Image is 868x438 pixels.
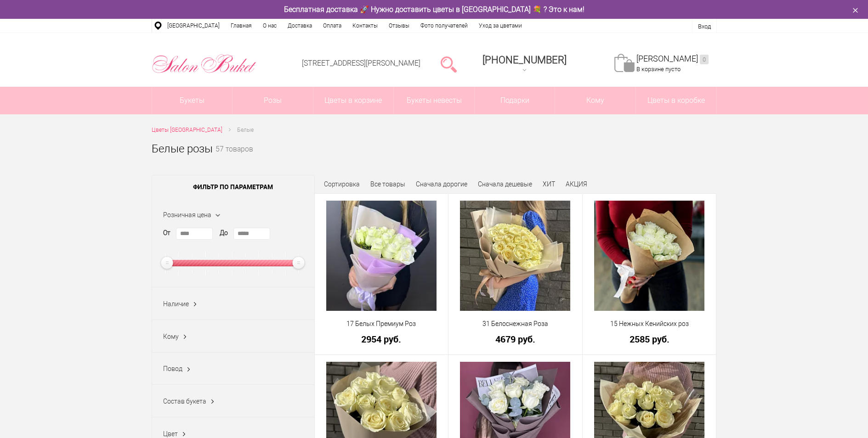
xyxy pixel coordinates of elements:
a: Цветы [GEOGRAPHIC_DATA] [152,125,222,135]
span: Фильтр по параметрам [152,175,314,198]
label: До [220,228,228,238]
a: 15 Нежных Кенийских роз [589,319,710,329]
a: 2954 руб. [321,334,443,344]
a: Оплата [318,19,347,33]
div: Бесплатная доставка 🚀 Нужно доставить цветы в [GEOGRAPHIC_DATA] 💐 ? Это к нам! [145,5,724,14]
span: Сортировка [324,180,360,188]
img: Цветы Нижний Новгород [152,52,257,76]
a: [STREET_ADDRESS][PERSON_NAME] [302,59,420,67]
a: Доставка [282,19,318,33]
span: [PHONE_NUMBER] [482,54,567,66]
a: Подарки [475,87,555,114]
a: Фото получателей [415,19,473,33]
span: В корзине пусто [636,66,681,73]
a: 31 Белоснежная Роза [454,319,576,329]
img: 17 Белых Премиум Роз [326,201,437,311]
span: Повод [163,365,182,372]
img: 31 Белоснежная Роза [460,201,570,311]
a: 4679 руб. [454,334,576,344]
a: Главная [225,19,257,33]
a: Цветы в корзине [313,87,394,114]
a: Букеты [152,87,233,114]
h1: Белые розы [152,140,213,157]
a: Сначала дешевые [478,180,532,188]
a: [PHONE_NUMBER] [477,51,572,77]
a: Вход [698,23,711,30]
span: Цветы [GEOGRAPHIC_DATA] [152,127,222,133]
a: ХИТ [543,180,555,188]
a: Розы [233,87,313,114]
img: 15 Нежных Кенийских роз [594,201,704,311]
span: Наличие [163,300,189,308]
small: 57 товаров [216,146,253,168]
span: Состав букета [163,398,206,405]
a: Уход за цветами [473,19,528,33]
a: О нас [257,19,282,33]
span: Кому [555,87,635,114]
a: Цветы в коробке [636,87,716,114]
a: [PERSON_NAME] [636,54,709,64]
a: Все товары [370,180,405,188]
span: Кому [163,333,179,340]
a: [GEOGRAPHIC_DATA] [162,19,225,33]
a: 2585 руб. [589,334,710,344]
a: Сначала дорогие [416,180,467,188]
a: Контакты [347,19,383,33]
span: Белые [237,127,254,133]
span: Розничная цена [163,211,211,219]
a: Букеты невесты [394,87,474,114]
label: От [163,228,170,238]
span: Цвет [163,430,178,438]
ins: 0 [700,55,709,64]
a: АКЦИЯ [566,180,587,188]
a: 17 Белых Премиум Роз [321,319,443,329]
a: Отзывы [383,19,415,33]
